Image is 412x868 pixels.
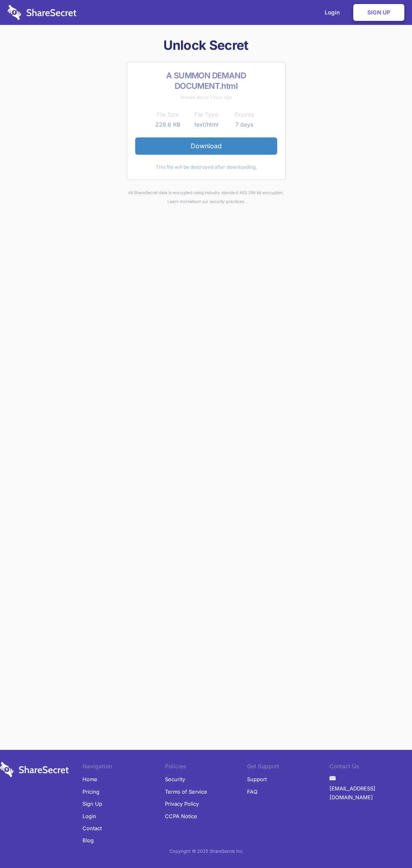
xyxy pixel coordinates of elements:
[82,773,97,785] a: Home
[82,798,102,810] a: Sign Up
[165,773,185,785] a: Security
[353,4,404,21] a: Sign Up
[135,70,277,91] h2: A SUMMON DEMAND DOCUMENT.html
[149,120,187,129] td: 228.6 KB
[82,762,165,773] li: Navigation
[330,762,412,773] li: Contact Us
[149,110,187,119] th: File Size
[167,199,190,204] a: Learn more
[82,810,96,822] a: Login
[225,120,264,129] td: 7 days
[247,762,330,773] li: Get Support
[247,773,267,785] a: Support
[135,163,277,172] div: This file will be destroyed after downloading.
[82,822,102,834] a: Contact
[165,810,197,822] a: CCPA Notice
[225,110,264,119] th: Expires
[82,834,94,846] a: Blog
[165,762,247,773] li: Policies
[247,786,257,798] a: FAQ
[135,93,277,102] div: Shared about 1 hour ago
[165,786,207,798] a: Terms of Service
[8,5,76,20] img: logo-wordmark-white-trans-d4663122ce5f474addd5e946df7df03e33cb6a1c49d2221995e7729f52c070b2.svg
[135,137,277,154] a: Download
[330,782,412,804] a: [EMAIL_ADDRESS][DOMAIN_NAME]
[82,786,99,798] a: Pricing
[165,798,199,810] a: Privacy Policy
[187,120,225,129] td: text/html
[187,110,225,119] th: File Type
